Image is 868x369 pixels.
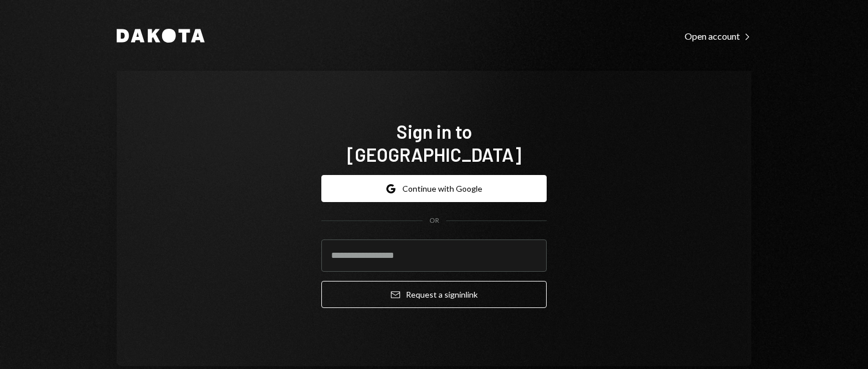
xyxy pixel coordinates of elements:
button: Request a signinlink [321,281,547,308]
div: Open account [685,31,751,42]
a: Open account [685,29,751,42]
h1: Sign in to [GEOGRAPHIC_DATA] [321,120,547,166]
div: OR [429,216,439,226]
button: Continue with Google [321,175,547,202]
